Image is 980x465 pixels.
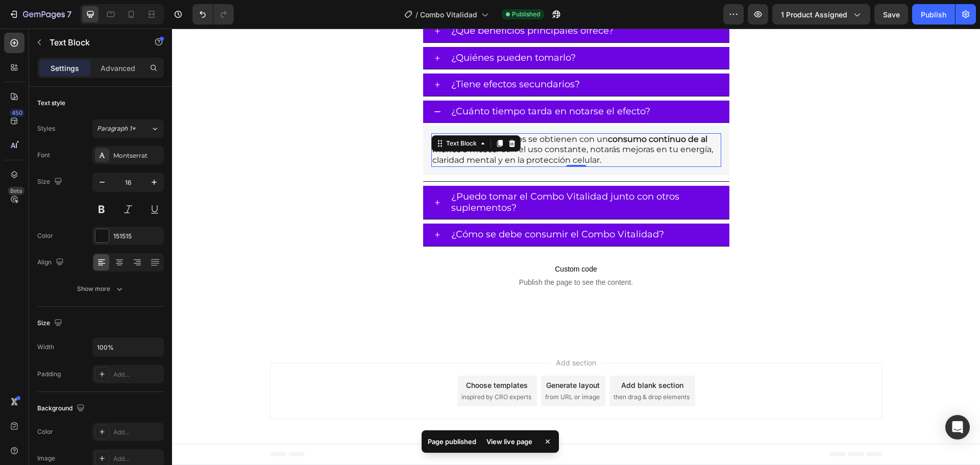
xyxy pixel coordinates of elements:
span: 1 product assigned [781,9,847,20]
button: Paragraph 1* [92,119,164,138]
div: Rich Text Editor. Editing area: main [259,105,549,138]
div: Width [37,342,54,352]
span: Paragraph 1* [97,124,136,133]
p: ¿Quiénes pueden tomarlo? [279,24,404,35]
span: Save [883,10,900,19]
p: Advanced [101,63,135,74]
div: Publish [921,9,946,20]
p: ¿Tiene efectos secundarios? [279,51,408,62]
span: Custom code [234,234,575,247]
button: Publish [912,4,955,25]
div: Choose templates [294,351,356,362]
button: 1 product assigned [772,4,870,25]
p: Settings [51,63,79,74]
p: Page published [428,436,476,447]
div: Add... [113,454,161,463]
p: ¿Puedo tomar el Combo Vitalidad junto con otros suplementos? [279,163,556,185]
button: 7 [4,4,76,25]
input: Auto [93,338,163,356]
div: Add... [113,428,161,437]
div: View live page [480,434,538,449]
div: Text style [37,99,65,108]
p: ¿Cómo se debe consumir el Combo Vitalidad? [279,201,492,212]
p: 7 [67,8,71,20]
div: Background [37,402,87,415]
div: Undo/Redo [192,4,234,25]
div: Add... [113,370,161,379]
p: Los mejores resultados se obtienen con un . Con el uso constante, notarás mejoras en tu energía, ... [260,106,548,137]
div: Size [37,175,64,189]
button: Show more [37,280,164,298]
button: Save [874,4,908,25]
div: Color [37,231,53,240]
div: Color [37,427,53,436]
span: then drag & drop elements [442,364,518,373]
span: Published [512,10,540,19]
iframe: Design area [172,29,980,465]
span: inspired by CRO experts [289,364,359,373]
div: Add blank section [449,351,511,362]
div: Image [37,454,55,463]
div: Align [37,256,66,270]
div: Generate layout [374,351,428,362]
div: Size [37,316,64,330]
div: 151515 [113,232,161,241]
div: Beta [8,187,24,195]
span: from URL or image [373,364,428,373]
p: Text Block [50,36,136,48]
div: Show more [77,284,125,294]
div: Montserrat [113,151,161,160]
div: Open Intercom Messenger [945,415,970,439]
div: Font [37,151,50,160]
p: ¿Cuánto tiempo tarda en notarse el efecto? [279,78,478,89]
div: Padding [37,370,61,379]
span: Combo Vitalidad [420,9,477,20]
span: / [415,9,418,20]
div: Styles [37,124,55,133]
span: Publish the page to see the content. [234,249,575,259]
span: Add section [380,329,428,339]
div: Text Block [272,110,307,119]
div: 450 [10,109,24,117]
